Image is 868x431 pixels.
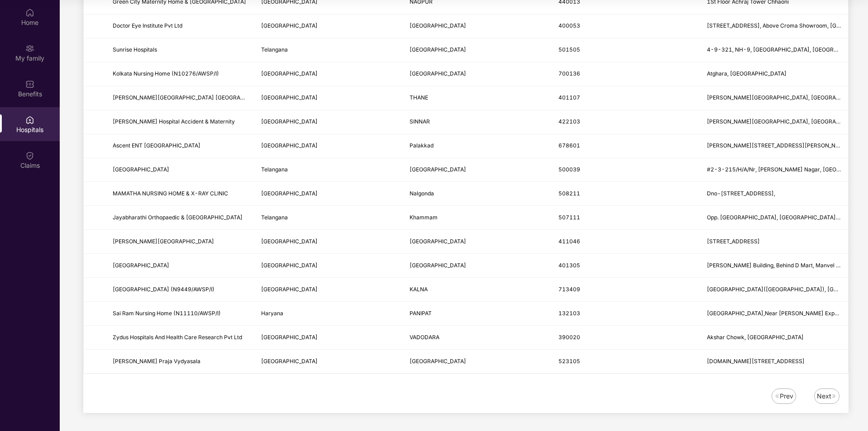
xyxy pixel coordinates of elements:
[402,278,551,302] td: KALNA
[558,70,580,77] span: 700136
[410,22,466,29] span: [GEOGRAPHIC_DATA]
[254,350,402,374] td: Andhra Pradesh
[410,46,466,53] span: [GEOGRAPHIC_DATA]
[707,190,775,197] span: Dno-[STREET_ADDRESS],
[410,214,438,221] span: Khammam
[410,70,466,77] span: [GEOGRAPHIC_DATA]
[113,214,243,221] span: Jayabharathi Orthopaedic & [GEOGRAPHIC_DATA]
[558,94,580,101] span: 401107
[410,358,466,365] span: [GEOGRAPHIC_DATA]
[261,166,288,173] span: Telangana
[261,358,318,365] span: [GEOGRAPHIC_DATA]
[558,190,580,197] span: 508211
[700,110,848,134] td: Opp Navjeevan School, Sinnar Ghoti Highway, Dubere Naka
[700,230,848,254] td: Sr. No. 32/9, Behind Bharati Vidyapeeth, Ambegaon Pathar Road
[707,334,804,341] span: Akshar Chowk, [GEOGRAPHIC_DATA]
[700,62,848,86] td: Atghara, Rajarhat Road
[261,214,288,221] span: Telangana
[113,190,228,197] span: MAMATHA NURSING HOME & X-RAY CLINIC
[402,134,551,158] td: Palakkad
[707,358,805,365] span: [DOMAIN_NAME][STREET_ADDRESS]
[105,326,254,350] td: Zydus Hospitals And Health Care Research Pvt Ltd
[254,326,402,350] td: Gujarat
[558,22,580,29] span: 400053
[113,46,157,53] span: Sunrise Hospitals
[402,326,551,350] td: VADODARA
[261,334,318,341] span: [GEOGRAPHIC_DATA]
[25,44,34,53] img: svg+xml;base64,PHN2ZyB3aWR0aD0iMjAiIGhlaWdodD0iMjAiIHZpZXdCb3g9IjAgMCAyMCAyMCIgZmlsbD0ibm9uZSIgeG...
[254,206,402,230] td: Telangana
[105,350,254,374] td: Harini Praja Vydyasala
[113,118,235,125] span: [PERSON_NAME] Hospital Accident & Maternity
[558,334,580,341] span: 390020
[558,262,580,269] span: 401305
[105,134,254,158] td: Ascent ENT Hospital And Medical Centre
[707,70,787,77] span: Atghara, [GEOGRAPHIC_DATA]
[700,86,848,110] td: Tanwar Tower, Queens Park, P.K. Road, Off Mira-Bhyandar Road, Mira Road East
[105,86,254,110] td: Tanwar Hospital Criticare Centre
[707,310,844,317] span: [GEOGRAPHIC_DATA],Near [PERSON_NAME] Exports
[402,86,551,110] td: THANE
[410,118,430,125] span: SINNAR
[254,38,402,62] td: Telangana
[105,302,254,326] td: Sai Ram Nursing Home (N11110/AWSP/I)
[113,238,214,245] span: [PERSON_NAME][GEOGRAPHIC_DATA]
[558,358,580,365] span: 523105
[105,158,254,182] td: Citi Neuro Centre
[410,238,466,245] span: [GEOGRAPHIC_DATA]
[254,134,402,158] td: Kerala
[402,38,551,62] td: Hyderabad
[700,182,848,206] td: Dno-8-23, Musi Road,
[410,262,466,269] span: [GEOGRAPHIC_DATA]
[831,393,837,399] img: svg+xml;base64,PHN2ZyB4bWxucz0iaHR0cDovL3d3dy53My5vcmcvMjAwMC9zdmciIHdpZHRoPSIxNiIgaGVpZ2h0PSIxNi...
[113,94,272,101] span: [PERSON_NAME][GEOGRAPHIC_DATA] [GEOGRAPHIC_DATA]
[700,206,848,230] td: Opp. RTC Bus Stand, Bridge Road, Bhadrachalam
[700,38,848,62] td: 4-9-321, NH-9, Hayathnagar, Ranga Reddy
[105,110,254,134] td: Ugale Hospital Accident & Maternity
[402,158,551,182] td: Hyderabad
[700,326,848,350] td: Akshar Chowk, Old Padra Road
[261,310,283,317] span: Haryana
[113,358,200,365] span: [PERSON_NAME] Praja Vydyasala
[410,142,434,149] span: Palakkad
[700,254,848,278] td: Sheetal Anjali Building, Behind D Mart, Manvel Pada
[261,286,318,293] span: [GEOGRAPHIC_DATA]
[105,182,254,206] td: MAMATHA NURSING HOME & X-RAY CLINIC
[410,166,466,173] span: [GEOGRAPHIC_DATA]
[558,286,580,293] span: 713409
[25,80,34,89] img: svg+xml;base64,PHN2ZyBpZD0iQmVuZWZpdHMiIHhtbG5zPSJodHRwOi8vd3d3LnczLm9yZy8yMDAwL3N2ZyIgd2lkdGg9Ij...
[261,94,318,101] span: [GEOGRAPHIC_DATA]
[410,334,439,341] span: VADODARA
[402,14,551,38] td: MUMBAI
[261,22,318,29] span: [GEOGRAPHIC_DATA]
[402,230,551,254] td: PUNE
[254,230,402,254] td: Maharashtra
[254,158,402,182] td: Telangana
[700,158,848,182] td: #2-3-215/H/A/Nr, Shanthi Nagar, Uppal
[254,62,402,86] td: West Bengal
[254,182,402,206] td: Andhra Pradesh
[113,70,219,77] span: Kolkata Nursing Home (N10276/AWSP/I)
[254,110,402,134] td: Maharashtra
[402,62,551,86] td: Kolkata
[410,94,428,101] span: THANE
[402,302,551,326] td: PANIPAT
[105,38,254,62] td: Sunrise Hospitals
[105,206,254,230] td: Jayabharathi Orthopaedic & Maternity Hospital
[25,151,34,160] img: svg+xml;base64,PHN2ZyBpZD0iQ2xhaW0iIHhtbG5zPSJodHRwOi8vd3d3LnczLm9yZy8yMDAwL3N2ZyIgd2lkdGg9IjIwIi...
[410,190,434,197] span: Nalgonda
[254,302,402,326] td: Haryana
[254,254,402,278] td: Maharashtra
[402,350,551,374] td: PRAKASAM DISTRICT
[261,46,288,53] span: Telangana
[558,214,580,221] span: 507111
[254,278,402,302] td: West Bengal
[558,46,580,53] span: 501505
[707,262,849,269] span: [PERSON_NAME] Building, Behind D Mart, Manvel Pada
[261,190,318,197] span: [GEOGRAPHIC_DATA]
[402,182,551,206] td: Nalgonda
[105,14,254,38] td: Doctor Eye Institute Pvt Ltd
[25,8,34,17] img: svg+xml;base64,PHN2ZyBpZD0iSG9tZSIgeG1sbnM9Imh0dHA6Ly93d3cudzMub3JnLzIwMDAvc3ZnIiB3aWR0aD0iMjAiIG...
[113,142,200,149] span: Ascent ENT [GEOGRAPHIC_DATA]
[558,310,580,317] span: 132103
